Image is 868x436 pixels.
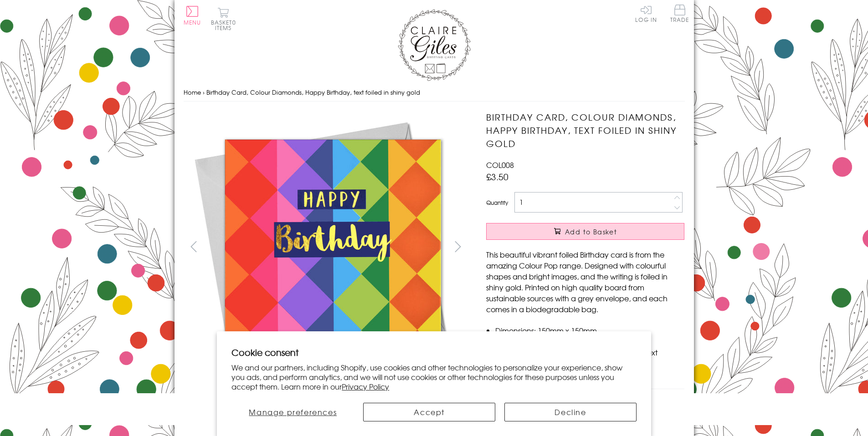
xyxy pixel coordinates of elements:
p: This beautiful vibrant foiled Birthday card is from the amazing Colour Pop range. Designed with c... [486,249,684,314]
button: next [447,236,468,257]
button: Accept [363,403,495,421]
span: Birthday Card, Colour Diamonds, Happy Birthday, text foiled in shiny gold [206,88,420,96]
span: 0 items [215,18,236,32]
label: Quantity [486,198,508,207]
nav: breadcrumbs [184,83,685,102]
span: Add to Basket [565,227,617,236]
img: Claire Giles Greetings Cards [398,9,471,81]
span: Menu [184,18,201,26]
span: › [203,88,205,96]
a: Log In [635,5,657,22]
span: £3.50 [486,170,508,183]
a: Trade [670,5,689,24]
a: Home [184,88,201,96]
h2: Cookie consent [231,346,637,359]
span: Manage preferences [249,406,337,417]
span: COL008 [486,159,514,170]
button: Basket0 items [211,7,236,30]
button: Menu [184,6,201,25]
p: We and our partners, including Shopify, use cookies and other technologies to personalize your ex... [231,363,637,391]
a: Privacy Policy [342,381,389,392]
li: Dimensions: 150mm x 150mm [495,325,684,336]
button: Decline [504,403,637,421]
span: Trade [670,5,689,22]
button: Add to Basket [486,223,684,240]
h1: Birthday Card, Colour Diamonds, Happy Birthday, text foiled in shiny gold [486,111,684,150]
button: Manage preferences [231,403,354,421]
button: prev [184,236,204,257]
img: Birthday Card, Colour Diamonds, Happy Birthday, text foiled in shiny gold [184,111,457,384]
